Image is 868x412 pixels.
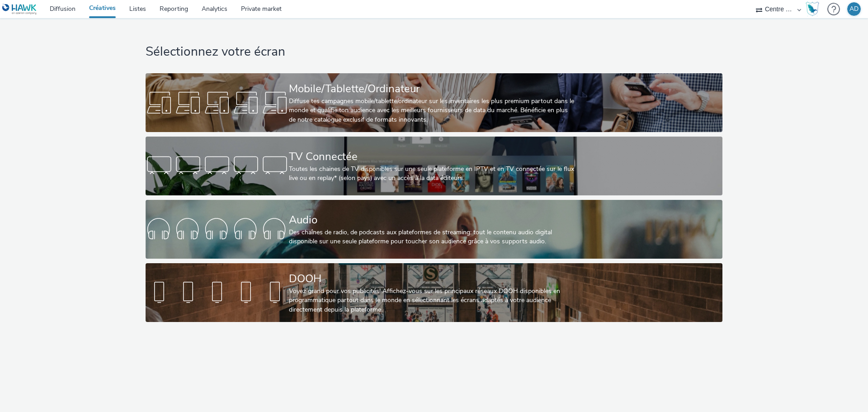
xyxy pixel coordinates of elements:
[289,271,576,287] div: DOOH
[289,228,576,246] div: Des chaînes de radio, de podcasts aux plateformes de streaming: tout le contenu audio digital dis...
[289,97,576,124] div: Diffuse tes campagnes mobile/tablette/ordinateur sur les inventaires les plus premium partout dan...
[289,165,576,183] div: Toutes les chaines de TV disponibles sur une seule plateforme en IPTV et en TV connectée sur le f...
[146,200,722,259] a: AudioDes chaînes de radio, de podcasts aux plateformes de streaming: tout le contenu audio digita...
[146,73,722,132] a: Mobile/Tablette/OrdinateurDiffuse tes campagnes mobile/tablette/ordinateur sur les inventaires le...
[806,2,823,16] a: Hawk Academy
[2,4,37,15] img: undefined Logo
[289,81,576,97] div: Mobile/Tablette/Ordinateur
[146,43,722,61] h1: Sélectionnez votre écran
[289,287,576,314] div: Voyez grand pour vos publicités! Affichez-vous sur les principaux réseaux DOOH disponibles en pro...
[849,2,859,16] div: AD
[806,2,819,16] img: Hawk Academy
[289,149,576,165] div: TV Connectée
[146,137,722,195] a: TV ConnectéeToutes les chaines de TV disponibles sur une seule plateforme en IPTV et en TV connec...
[289,212,576,228] div: Audio
[146,263,722,322] a: DOOHVoyez grand pour vos publicités! Affichez-vous sur les principaux réseaux DOOH disponibles en...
